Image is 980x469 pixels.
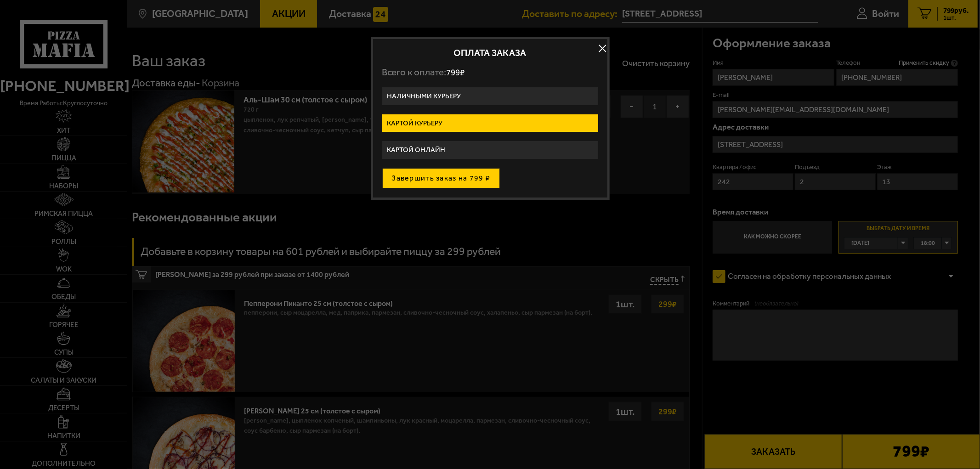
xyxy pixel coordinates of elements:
[382,48,598,57] h2: Оплата заказа
[382,87,598,105] label: Наличными курьеру
[382,168,500,188] button: Завершить заказ на 799 ₽
[382,114,598,132] label: Картой курьеру
[382,67,598,78] p: Всего к оплате:
[382,141,598,159] label: Картой онлайн
[447,67,465,78] span: 799 ₽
